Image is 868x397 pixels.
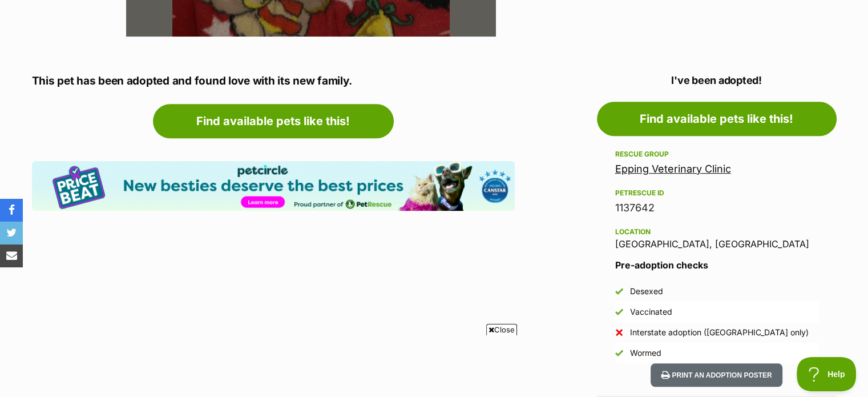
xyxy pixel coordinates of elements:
[630,286,663,297] div: Desexed
[630,347,661,359] div: Wormed
[153,104,394,138] a: Find available pets like this!
[630,327,809,338] div: Interstate adoption ([GEOGRAPHIC_DATA] only)
[615,258,818,272] h3: Pre-adoption checks
[597,102,837,136] a: Find available pets like this!
[630,306,672,318] div: Vaccinated
[615,328,623,336] img: No
[32,161,515,211] img: Pet Circle promo banner
[615,150,818,159] div: Rescue group
[615,189,818,198] div: PetRescue ID
[615,225,818,249] div: [GEOGRAPHIC_DATA], [GEOGRAPHIC_DATA]
[597,73,837,88] p: I've been adopted!
[615,163,731,175] a: Epping Veterinary Clinic
[651,363,782,387] button: Print an adoption poster
[797,357,857,391] iframe: Help Scout Beacon - Open
[615,200,818,216] div: 1137642
[486,324,517,335] span: Close
[615,287,623,295] img: Yes
[615,227,818,236] div: Location
[32,73,515,90] p: This pet has been adopted and found love with its new family.
[227,340,642,391] iframe: Advertisement
[615,308,623,316] img: Yes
